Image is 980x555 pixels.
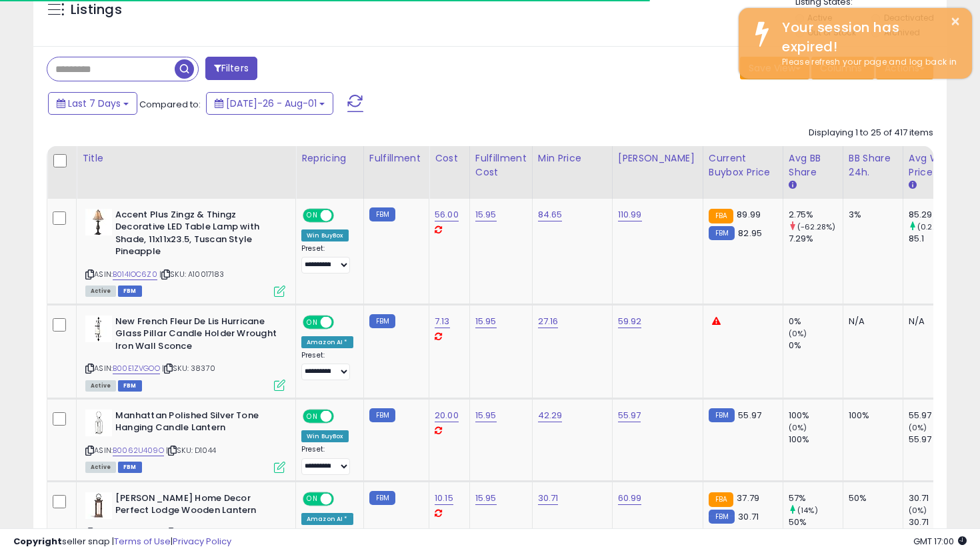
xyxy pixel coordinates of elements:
[301,151,358,165] div: Repricing
[618,208,642,221] a: 110.99
[475,208,497,221] a: 15.95
[709,151,777,179] div: Current Buybox Price
[113,269,157,280] a: B014IOC6Z0
[909,233,963,245] div: 85.1
[85,462,116,473] span: All listings currently available for purchase on Amazon
[538,409,563,422] a: 42.29
[85,209,112,235] img: 311IGU1JkvL._SL40_.jpg
[789,179,797,191] small: Avg BB Share.
[475,151,527,179] div: Fulfillment Cost
[789,209,843,221] div: 2.75%
[909,209,963,221] div: 85.29
[166,445,216,456] span: | SKU: D1044
[115,209,277,261] b: Accent Plus Zingz & Thingz Decorative LED Table Lamp with Shade, 11x11x23.5, Tuscan Style Pineapple
[85,209,285,296] div: ASIN:
[913,535,967,548] span: 2025-08-10 17:00 GMT
[226,97,317,110] span: [DATE]-26 - Aug-01
[849,492,893,504] div: 50%
[475,315,497,328] a: 15.95
[789,410,843,422] div: 100%
[738,409,761,422] span: 55.97
[301,336,353,348] div: Amazon AI *
[113,363,160,374] a: B00E1ZVGOO
[789,151,837,179] div: Avg BB Share
[809,127,933,139] div: Displaying 1 to 25 of 417 items
[435,315,450,328] a: 7.13
[789,316,843,328] div: 0%
[304,316,321,328] span: ON
[909,410,963,422] div: 55.97
[113,445,164,456] a: B0062U409O
[332,493,353,504] span: OFF
[789,340,843,352] div: 0%
[159,269,225,280] span: | SKU: A10017183
[85,410,285,472] div: ASIN:
[538,315,559,328] a: 27.16
[301,513,353,525] div: Amazon AI *
[13,535,62,548] strong: Copyright
[173,535,231,548] a: Privacy Policy
[369,207,395,221] small: FBM
[85,316,112,342] img: 31-JG4b7YIL._SL40_.jpg
[332,209,353,221] span: OFF
[618,409,641,422] a: 55.97
[82,151,290,165] div: Title
[789,434,843,446] div: 100%
[917,221,947,232] small: (0.22%)
[737,492,759,504] span: 37.79
[118,380,142,392] span: FBM
[849,151,897,179] div: BB Share 24h.
[789,492,843,504] div: 57%
[369,314,395,328] small: FBM
[538,151,607,165] div: Min Price
[206,92,333,115] button: [DATE]-26 - Aug-01
[118,462,142,473] span: FBM
[71,1,122,19] h5: Listings
[369,151,423,165] div: Fulfillment
[789,233,843,245] div: 7.29%
[115,316,277,356] b: New French Fleur De Lis Hurricane Glass Pillar Candle Holder Wrought Iron Wall Sconce
[709,226,735,240] small: FBM
[139,98,201,111] span: Compared to:
[797,505,818,516] small: (14%)
[797,221,835,232] small: (-62.28%)
[789,328,807,339] small: (0%)
[909,422,927,433] small: (0%)
[162,363,215,374] span: | SKU: 38370
[68,97,121,110] span: Last 7 Days
[849,209,893,221] div: 3%
[709,408,735,422] small: FBM
[772,56,962,69] div: Please refresh your page and log back in
[13,536,231,548] div: seller snap | |
[709,510,735,524] small: FBM
[301,445,353,475] div: Preset:
[950,13,961,30] button: ×
[909,151,957,179] div: Avg Win Price
[85,286,116,297] span: All listings currently available for purchase on Amazon
[85,410,112,436] img: 31YzeR8JgNL._SL40_.jpg
[618,315,642,328] a: 59.92
[304,493,321,504] span: ON
[301,351,353,381] div: Preset:
[435,492,453,505] a: 10.15
[849,410,893,422] div: 100%
[738,510,759,523] span: 30.71
[772,18,962,56] div: Your session has expired!
[301,229,349,241] div: Win BuyBox
[85,380,116,392] span: All listings currently available for purchase on Amazon
[205,57,257,80] button: Filters
[738,227,762,239] span: 82.95
[909,434,963,446] div: 55.97
[301,244,353,274] div: Preset:
[435,151,464,165] div: Cost
[435,208,459,221] a: 56.00
[618,151,697,165] div: [PERSON_NAME]
[475,409,497,422] a: 15.95
[332,410,353,422] span: OFF
[369,408,395,422] small: FBM
[709,209,733,223] small: FBA
[369,491,395,505] small: FBM
[618,492,642,505] a: 60.99
[849,316,893,328] div: N/A
[538,492,559,505] a: 30.71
